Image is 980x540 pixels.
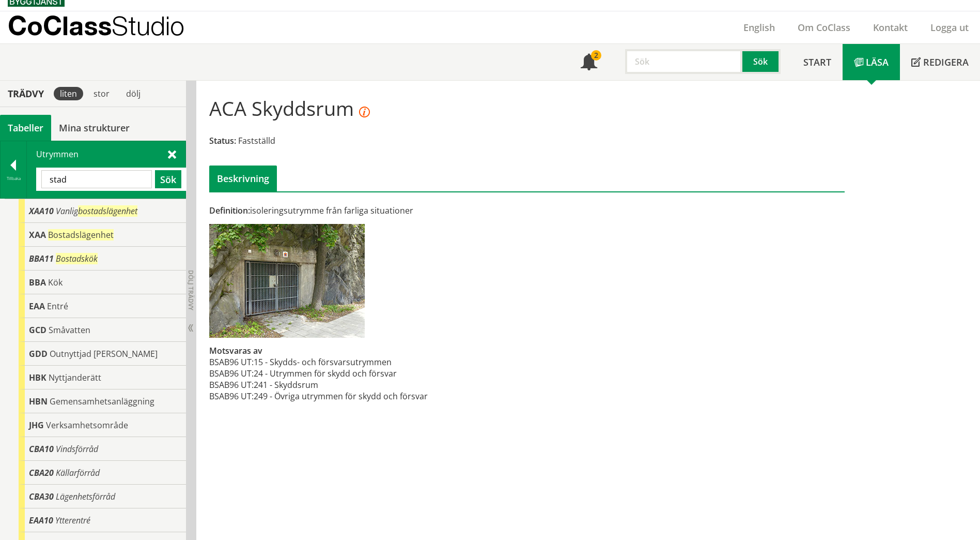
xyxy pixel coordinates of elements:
div: Gå till informationssidan för CoClass Studio [19,247,186,271]
span: bostadslägenhet [78,205,137,217]
td: 24 - Utrymmen för skydd och försvar [254,368,428,379]
span: Vanlig [56,205,137,217]
input: Sök [41,170,152,188]
span: Vindsförråd [56,443,98,455]
td: BSAB96 UT: [209,356,254,368]
span: Studio [112,10,184,41]
span: Kök [48,277,63,288]
span: Nyttjanderätt [49,372,101,383]
span: Definition: [209,205,250,216]
span: XAA [29,229,46,241]
span: XAA10 [29,205,54,217]
a: English [732,21,786,34]
span: Småvatten [49,324,90,336]
span: Verksamhetsområde [46,419,128,431]
span: Fastställd [238,135,275,146]
span: GDD [29,348,48,359]
span: Lägenhetsförråd [56,491,115,502]
div: Gå till informationssidan för CoClass Studio [19,366,186,389]
span: Outnyttjad [PERSON_NAME] [50,348,158,359]
div: Gå till informationssidan för CoClass Studio [19,461,186,485]
td: BSAB96 UT: [209,379,254,391]
a: Mina strukturer [51,115,137,141]
td: 241 - Skyddsrum [254,379,428,391]
div: stor [87,87,116,100]
span: BBA11 [29,253,54,264]
h1: ACA Skyddsrum [209,97,370,119]
div: Gå till informationssidan för CoClass Studio [19,318,186,342]
span: CBA30 [29,491,54,502]
div: Trädvy [2,88,50,99]
span: CBA20 [29,467,54,478]
div: 2 [591,50,601,61]
a: Läsa [843,44,900,80]
span: Bostadskök [56,253,98,264]
td: BSAB96 UT: [209,391,254,402]
span: Källarförråd [56,467,100,478]
div: isoleringsutrymme från farliga situationer [209,205,627,216]
span: Ytterentré [55,515,90,526]
a: Redigera [900,44,980,80]
div: liten [54,87,83,100]
span: Stäng sök [168,148,176,159]
span: HBN [29,396,48,407]
div: Beskrivning [209,166,277,191]
i: Objektet [Skyddsrum] tillhör en tabell som har publicerats i en senare version. Detta innebär att... [359,107,370,118]
div: Gå till informationssidan för CoClass Studio [19,413,186,437]
span: BBA [29,277,46,288]
span: Läsa [866,56,889,68]
span: Start [803,56,831,68]
td: BSAB96 UT: [209,368,254,379]
span: EAA10 [29,515,53,526]
p: CoClass [8,20,184,32]
span: Bostadslägenhet [48,229,114,241]
span: EAA [29,301,45,312]
div: Gå till informationssidan för CoClass Studio [19,294,186,318]
a: Logga ut [919,21,980,34]
div: Gå till informationssidan för CoClass Studio [19,199,186,223]
span: GCD [29,324,46,336]
div: Gå till informationssidan för CoClass Studio [19,389,186,413]
button: Sök [742,49,781,74]
a: CoClassStudio [8,11,207,43]
span: Status: [209,135,236,146]
span: JHG [29,419,44,431]
td: 15 - Skydds- och försvarsutrymmen [254,356,428,368]
span: Dölj trädvy [186,270,195,310]
button: Sök [155,170,181,188]
a: Om CoClass [786,21,862,34]
td: 249 - Övriga utrymmen för skydd och försvar [254,391,428,402]
div: Gå till informationssidan för CoClass Studio [19,271,186,294]
a: Kontakt [862,21,919,34]
span: Redigera [923,56,969,68]
div: Gå till informationssidan för CoClass Studio [19,437,186,461]
div: Gå till informationssidan för CoClass Studio [19,342,186,366]
span: Motsvaras av [209,345,262,356]
div: Tillbaka [1,174,26,183]
div: Utrymmen [27,141,185,198]
span: CBA10 [29,443,54,455]
span: Notifikationer [581,55,597,71]
input: Sök [625,49,742,74]
div: dölj [120,87,147,100]
div: Gå till informationssidan för CoClass Studio [19,223,186,247]
div: Gå till informationssidan för CoClass Studio [19,508,186,532]
a: Start [792,44,843,80]
span: HBK [29,372,46,383]
img: aca-skyddsrum.jpg [209,224,365,338]
span: Entré [47,301,68,312]
span: Gemensamhetsanläggning [50,396,154,407]
div: Gå till informationssidan för CoClass Studio [19,485,186,508]
a: 2 [569,44,609,80]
